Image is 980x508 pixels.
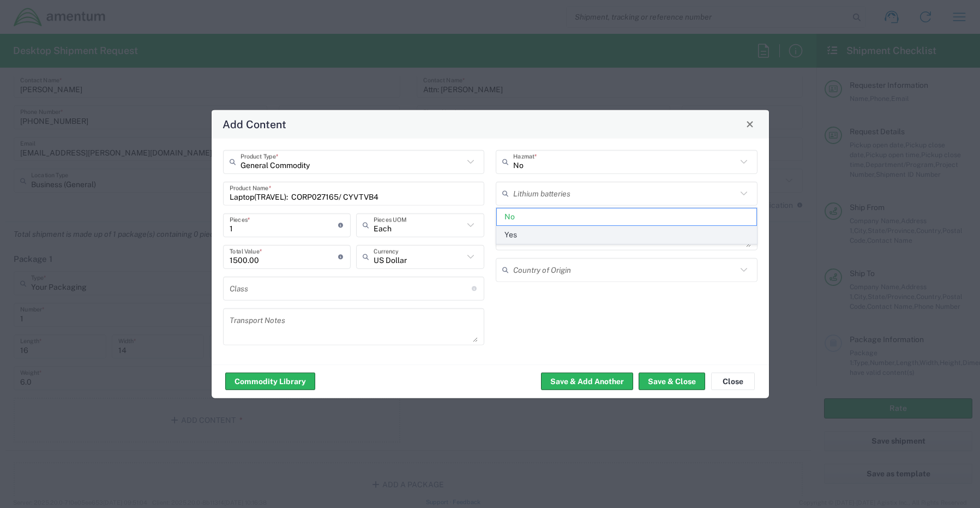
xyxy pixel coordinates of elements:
span: No [497,208,756,225]
span: Yes [497,226,756,243]
button: Close [742,116,757,132]
button: Close [711,373,755,390]
button: Commodity Library [225,373,315,390]
button: Save & Add Another [541,373,633,390]
button: Save & Close [639,373,705,390]
h4: Add Content [223,116,286,132]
